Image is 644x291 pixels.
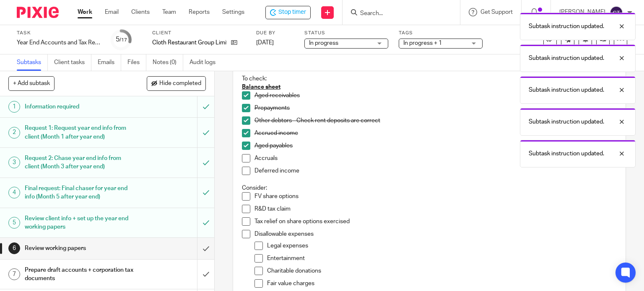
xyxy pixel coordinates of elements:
a: Reports [189,8,210,16]
small: /17 [119,38,127,42]
p: Consider: [242,184,617,192]
a: Clients [131,8,150,16]
button: Hide completed [147,76,206,90]
span: Stop timer [278,8,306,17]
h1: Review client info + set up the year end working papers [25,212,134,234]
a: Email [105,8,119,16]
p: Deferred income [254,167,617,175]
p: Subtask instruction updated. [529,118,604,126]
a: Notes (0) [153,54,183,71]
span: Hide completed [159,80,201,87]
div: Cloth Restaurant Group Limited - Year End Accounts and Tax Return [265,6,311,19]
p: Subtask instruction updated. [529,22,604,31]
div: 6 [8,242,20,254]
p: FV share options [254,192,617,201]
a: Subtasks [17,54,48,71]
p: Charitable donations [267,267,617,275]
h1: Review working papers [25,242,134,255]
div: Year End Accounts and Tax Return [17,39,101,47]
div: 1 [8,101,20,113]
img: svg%3E [610,6,623,19]
p: Subtask instruction updated. [529,86,604,94]
p: Disallowable expenses [254,230,617,238]
span: In progress [309,40,338,46]
a: Emails [98,54,121,71]
p: Subtask instruction updated. [529,149,604,158]
h1: Information required [25,100,134,113]
button: + Add subtask [8,76,55,90]
a: Team [162,8,176,16]
label: Task [17,30,101,36]
p: Other debtors - Check rent deposits are correct [254,116,617,125]
a: Files [127,54,146,71]
div: 2 [8,127,20,139]
img: Pixie [17,7,59,18]
div: 7 [8,268,20,280]
p: Aged receivables [254,91,617,100]
u: Balance sheet [242,84,280,90]
label: Due by [256,30,294,36]
a: Client tasks [54,54,91,71]
p: Cloth Restaurant Group Limited [152,39,227,47]
a: Audit logs [190,54,222,71]
a: Settings [222,8,244,16]
a: Work [78,8,92,16]
p: To check: [242,75,617,83]
label: Status [304,30,388,36]
span: [DATE] [256,40,274,46]
p: Fair value charges [267,279,617,288]
p: R&D tax claim [254,205,617,213]
div: 5 [116,35,127,44]
p: Tax relief on share options exercised [254,217,617,226]
p: Subtask instruction updated. [529,54,604,62]
p: Legal expenses [267,242,617,250]
p: Entertainment [267,254,617,263]
div: 3 [8,157,20,168]
div: 4 [8,187,20,198]
h1: Request 2: Chase year end info from client (Month 3 after year end) [25,152,134,173]
h1: Final request: Final chaser for year end info (Month 5 after year end) [25,182,134,203]
p: Prepayments [254,104,617,112]
h1: Request 1: Request year end info from client (Month 1 after year end) [25,122,134,143]
p: Accruals [254,154,617,162]
div: 5 [8,217,20,229]
p: Accrued income [254,129,617,137]
label: Client [152,30,246,36]
p: Aged payables [254,142,617,150]
h1: Prepare draft accounts + corporation tax documents [25,264,134,285]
